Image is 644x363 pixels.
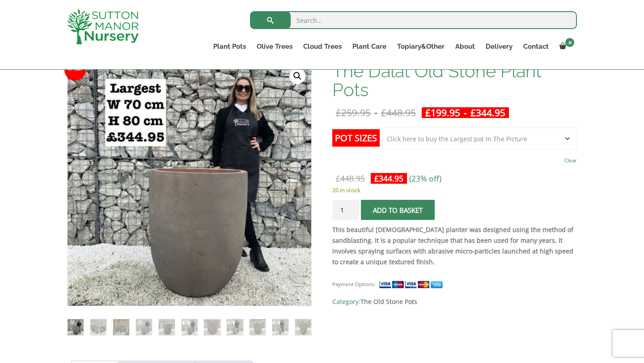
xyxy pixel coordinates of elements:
span: Sale! [64,59,86,80]
span: Category: [332,296,577,307]
a: Plant Pots [208,40,251,53]
bdi: 344.95 [374,173,403,184]
a: The Old Stone Pots [360,297,417,306]
ins: - [422,107,509,118]
img: The Dalat Old Stone Plant Pots [68,319,84,335]
a: Clear options [564,154,577,167]
span: £ [470,106,476,119]
img: The Dalat Old Stone Plant Pots - Image 9 [250,319,266,335]
label: Pot Sizes [332,129,380,147]
a: View full-screen image gallery [289,68,305,84]
a: Plant Care [347,40,392,53]
a: About [450,40,480,53]
span: £ [336,106,341,119]
img: The Dalat Old Stone Plant Pots - Image 11 [295,319,311,335]
p: 20 in stock [332,185,577,195]
a: Topiary&Other [392,40,450,53]
img: The Dalat Old Stone Plant Pots - Image 2 [90,319,106,335]
img: payment supported [379,280,446,289]
a: Cloud Trees [298,40,347,53]
span: (23% off) [409,173,441,184]
bdi: 199.95 [425,106,460,119]
del: - [332,107,419,118]
img: The Dalat Old Stone Plant Pots - Image 6 [182,319,198,335]
a: Contact [518,40,554,53]
input: Search... [250,11,577,29]
bdi: 448.95 [381,106,416,119]
a: Delivery [480,40,518,53]
bdi: 448.95 [336,173,365,184]
span: £ [381,106,386,119]
button: Add to basket [361,200,435,220]
span: £ [425,106,431,119]
img: The Dalat Old Stone Plant Pots - Image 4 [136,319,152,335]
img: logo [67,9,139,44]
strong: This beautiful [DEMOGRAPHIC_DATA] planter was designed using the method of sandblasting. It is a ... [332,225,573,266]
img: The Dalat Old Stone Plant Pots - Image 3 [113,319,129,335]
a: 0 [554,40,577,53]
span: £ [336,173,340,184]
small: Payment Options: [332,281,376,287]
img: The Dalat Old Stone Plant Pots - Image 8 [227,319,243,335]
img: The Dalat Old Stone Plant Pots - Image 7 [204,319,220,335]
bdi: 344.95 [470,106,505,119]
bdi: 259.95 [336,106,371,119]
a: Olive Trees [251,40,298,53]
span: £ [374,173,379,184]
img: The Dalat Old Stone Plant Pots - Image 10 [272,319,288,335]
h1: The Dalat Old Stone Plant Pots [332,62,577,99]
input: Product quantity [332,200,359,220]
img: The Dalat Old Stone Plant Pots - Image 5 [159,319,175,335]
span: 0 [565,38,574,47]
